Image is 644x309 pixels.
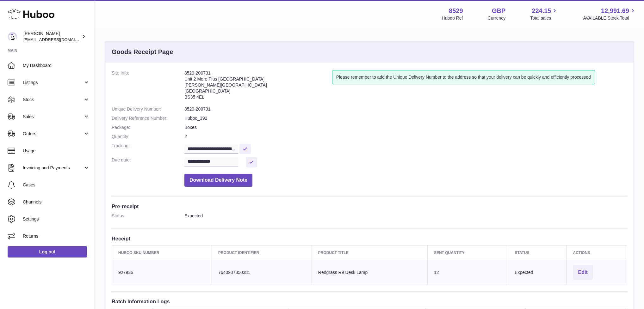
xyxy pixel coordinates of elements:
[312,245,427,260] th: Product title
[112,70,184,103] dt: Site Info:
[488,15,506,21] div: Currency
[112,124,184,130] dt: Package:
[508,260,567,285] td: Expected
[112,106,184,112] dt: Unique Delivery Number:
[23,97,83,103] span: Stock
[112,203,627,210] h3: Pre-receipt
[112,143,184,154] dt: Tracking:
[23,114,83,120] span: Sales
[184,134,627,140] dd: 2
[23,63,90,69] span: My Dashboard
[492,7,505,15] strong: GBP
[601,7,629,15] span: 12,991.69
[184,174,252,187] button: Download Delivery Note
[583,7,636,21] a: 12,991.69 AVAILABLE Stock Total
[442,15,463,21] div: Huboo Ref
[23,31,80,43] div: [PERSON_NAME]
[184,115,627,121] dd: Huboo_392
[112,235,627,242] h3: Receipt
[427,245,508,260] th: Sent Quantity
[212,245,312,260] th: Product Identifier
[112,115,184,121] dt: Delivery Reference Number:
[184,213,627,219] dd: Expected
[112,134,184,140] dt: Quantity:
[23,165,83,171] span: Invoicing and Payments
[23,131,83,137] span: Orders
[532,7,551,15] span: 224.15
[23,199,90,205] span: Channels
[449,7,463,15] strong: 8529
[427,260,508,285] td: 12
[184,124,627,130] dd: Boxes
[573,265,593,280] button: Edit
[23,216,90,222] span: Settings
[8,32,17,41] img: admin@redgrass.ch
[332,70,595,84] div: Please remember to add the Unique Delivery Number to the address so that your delivery can be qui...
[23,182,90,188] span: Cases
[312,260,427,285] td: Redgrass R9 Desk Lamp
[112,260,212,285] td: 927936
[23,148,90,154] span: Usage
[112,213,184,219] dt: Status:
[567,245,627,260] th: Actions
[212,260,312,285] td: 7640207350381
[23,37,93,42] span: [EMAIL_ADDRESS][DOMAIN_NAME]
[112,245,212,260] th: Huboo SKU Number
[23,80,83,86] span: Listings
[583,15,636,21] span: AVAILABLE Stock Total
[530,15,558,21] span: Total sales
[112,157,184,167] dt: Due date:
[112,298,627,305] h3: Batch Information Logs
[23,233,90,239] span: Returns
[184,70,332,103] address: 8529-200731 Unit 2 More Plus [GEOGRAPHIC_DATA] [PERSON_NAME][GEOGRAPHIC_DATA] [GEOGRAPHIC_DATA] B...
[508,245,567,260] th: Status
[8,246,87,257] a: Log out
[184,106,627,112] dd: 8529-200731
[530,7,558,21] a: 224.15 Total sales
[112,48,173,56] h3: Goods Receipt Page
